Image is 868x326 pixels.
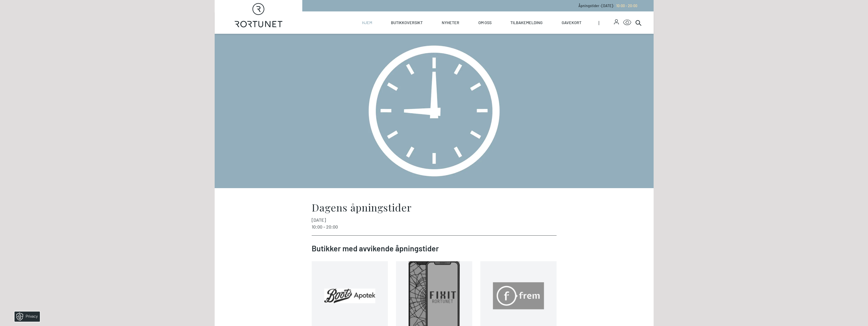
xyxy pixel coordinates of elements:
p: Butikker med avvikende åpningstider [312,244,557,253]
button: Open Accessibility Menu [623,19,631,27]
a: Gavekort [562,11,581,34]
span: 10:00 - 20:00 [616,4,637,8]
a: Nyheter [442,11,459,34]
p: Åpningstider - [DATE] : [578,3,637,8]
span: | [598,11,614,34]
span: 10:00 - 20:00 [312,224,338,230]
a: Tilbakemelding [510,11,543,34]
iframe: Manage Preferences [5,310,46,323]
a: Om oss [478,11,492,34]
a: 10:00 - 20:00 [614,4,637,8]
h2: Dagens åpningstider [312,202,557,213]
a: Hjem [362,11,372,34]
a: Butikkoversikt [391,11,423,34]
span: [DATE] [312,217,326,223]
